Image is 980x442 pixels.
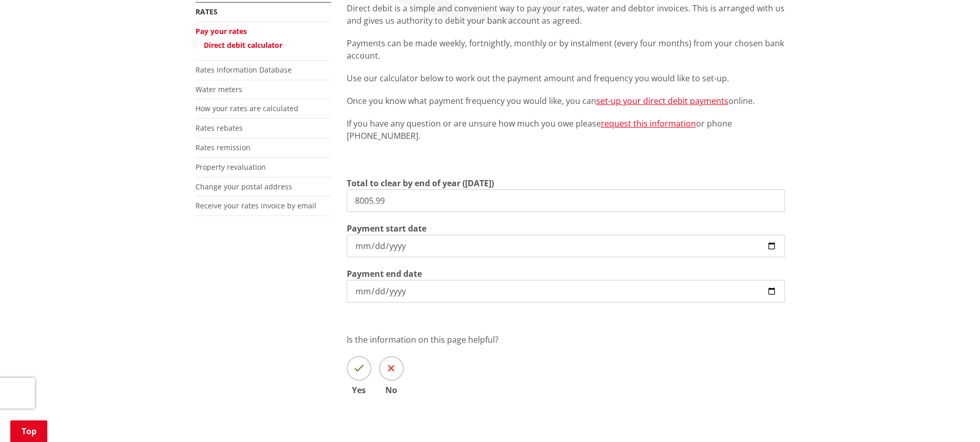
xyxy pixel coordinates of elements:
[347,117,785,142] p: If you have any question or are unsure how much you owe please or phone [PHONE_NUMBER].
[204,40,282,50] a: Direct debit calculator
[195,123,243,133] a: Rates rebates
[195,182,292,191] a: Change your postal address
[195,201,316,210] a: Receive your rates invoice by email
[347,268,422,280] label: Payment end date
[195,103,298,113] a: How your rates are calculated
[347,333,785,346] p: Is the information on this page helpful?
[195,26,247,36] a: Pay your rates
[195,7,218,16] a: Rates
[601,118,696,129] a: request this information
[347,177,494,189] label: Total to clear by end of year ([DATE])
[933,399,970,436] iframe: Messenger Launcher
[195,84,242,94] a: Water meters
[195,162,266,172] a: Property revaluation
[347,2,785,27] p: Direct debit is a simple and convenient way to pay your rates, water and debtor invoices. This is...
[347,72,785,84] p: Use our calculator below to work out the payment amount and frequency you would like to set-up.
[596,95,728,107] a: set-up your direct debit payments
[347,386,371,394] span: Yes
[195,65,292,75] a: Rates Information Database
[379,386,404,394] span: No
[195,143,251,152] a: Rates remission
[347,222,426,235] label: Payment start date
[347,37,785,62] p: Payments can be made weekly, fortnightly, monthly or by instalment (every four months) from your ...
[10,420,47,442] a: Top
[347,95,785,107] p: Once you know what payment frequency you would like, you can online.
